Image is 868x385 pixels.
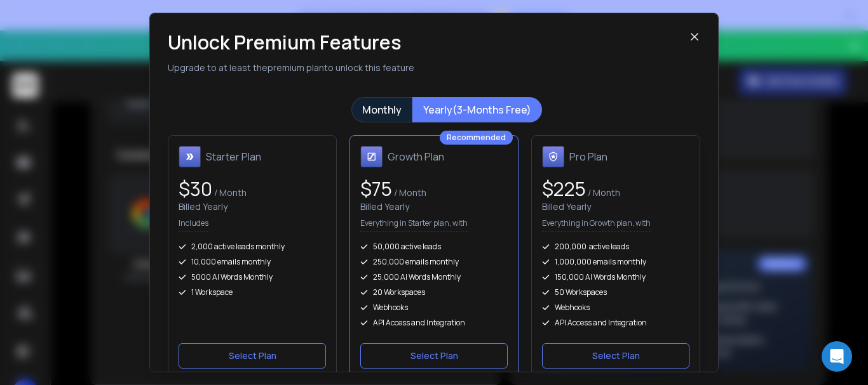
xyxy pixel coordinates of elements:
[179,218,208,232] p: Includes
[542,272,689,282] div: 150,000 AI Words Monthly
[360,176,392,202] span: $ 75
[542,318,689,328] div: API Access and Integration
[179,176,212,202] span: $ 30
[392,186,426,199] span: / Month
[569,149,607,164] h1: Pro Plan
[542,218,651,232] p: Everything in Growth plan, with
[168,62,689,74] p: Upgrade to at least the premium plan to unlock this feature
[179,200,326,213] div: Billed Yearly
[412,97,542,122] button: Yearly(3-Months Free)
[168,31,689,54] h1: Unlock Premium Features
[542,287,689,297] div: 50 Workspaces
[360,272,508,282] div: 25,000 AI Words Monthly
[822,341,852,372] div: Open Intercom Messenger
[440,131,513,145] div: Recommended
[542,176,586,202] span: $ 225
[179,272,326,282] div: 5000 AI Words Monthly
[542,257,689,267] div: 1,000,000 emails monthly
[360,287,508,297] div: 20 Workspaces
[360,318,508,328] div: API Access and Integration
[179,343,326,369] button: Select Plan
[179,242,326,252] div: 2,000 active leads monthly
[542,343,689,369] button: Select Plan
[542,146,564,167] img: Pro Plan icon
[360,200,508,213] div: Billed Yearly
[179,146,201,167] img: Starter Plan icon
[542,200,689,213] div: Billed Yearly
[360,303,508,313] div: Webhooks
[542,303,689,313] div: Webhooks
[388,149,444,164] h1: Growth Plan
[360,218,468,232] p: Everything in Starter plan, with
[360,257,508,267] div: 250,000 emails monthly
[179,257,326,267] div: 10,000 emails monthly
[360,146,383,167] img: Growth Plan icon
[360,343,508,369] button: Select Plan
[360,242,508,252] div: 50,000 active leads
[206,149,261,164] h1: Starter Plan
[586,186,620,199] span: / Month
[212,186,247,199] span: / Month
[351,97,412,122] button: Monthly
[179,287,326,297] div: 1 Workspace
[542,242,689,252] div: 200,000 active leads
